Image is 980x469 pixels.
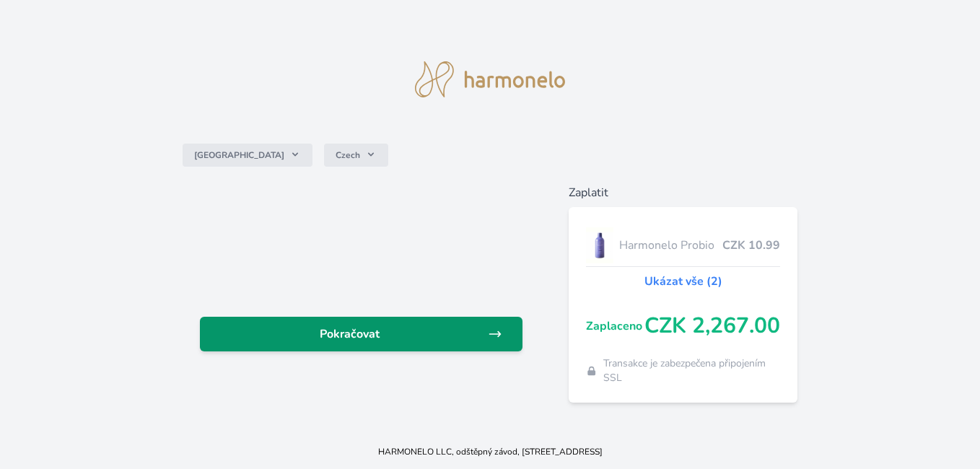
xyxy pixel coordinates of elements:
button: [GEOGRAPHIC_DATA] [183,144,312,167]
span: CZK 2,267.00 [644,313,780,339]
span: Harmonelo Probio [619,237,722,254]
a: Pokračovat [200,317,522,351]
h6: Zaplatit [569,184,797,201]
span: CZK 10.99 [722,237,780,254]
span: [GEOGRAPHIC_DATA] [194,149,284,161]
span: Pokračovat [211,325,488,343]
img: logo.svg [415,61,565,97]
a: Ukázat vše (2) [644,273,722,290]
button: Czech [324,144,388,167]
span: Zaplaceno [586,317,644,335]
span: Czech [336,149,360,161]
span: Transakce je zabezpečena připojením SSL [603,356,780,385]
img: CLEAN_PROBIO_se_stinem_x-lo.jpg [586,227,613,263]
